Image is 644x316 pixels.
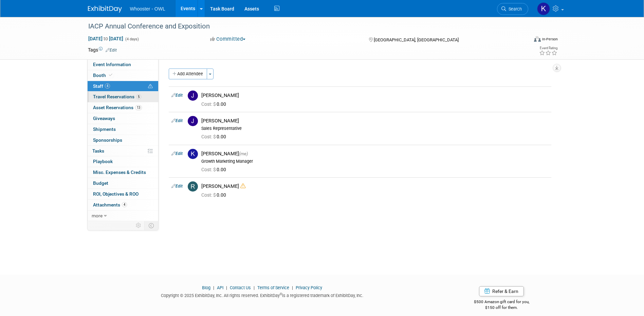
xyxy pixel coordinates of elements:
img: K.jpg [188,149,198,159]
div: Growth Marketing Manager [201,159,549,164]
a: Attachments4 [88,200,158,210]
a: Booth [88,70,158,81]
span: Cost: $ [201,167,217,172]
a: Edit [171,118,183,123]
div: Sales Representative [201,126,549,131]
span: 5 [136,94,141,99]
span: (4 days) [125,37,139,41]
span: Attachments [93,202,127,208]
img: J.jpg [188,116,198,126]
img: Format-Inperson.png [534,36,541,42]
div: $150 off for them. [447,305,556,311]
td: Toggle Event Tabs [144,221,158,230]
span: Cost: $ [201,134,217,139]
a: more [88,211,158,221]
a: Edit [171,93,183,98]
span: Cost: $ [201,101,217,107]
a: Budget [88,178,158,189]
a: Travel Reservations5 [88,92,158,102]
span: Misc. Expenses & Credits [93,170,146,175]
div: Event Format [488,35,558,45]
i: Booth reservation complete [109,73,112,77]
a: Edit [106,48,117,53]
span: ROI, Objectives & ROO [93,191,139,197]
a: Blog [202,285,210,290]
img: J.jpg [188,91,198,101]
i: Double-book Warning! [240,183,245,189]
span: Potential Scheduling Conflict -- at least one attendee is tagged in another overlapping event. [148,83,153,90]
sup: ® [280,292,282,296]
span: (me) [239,151,248,156]
a: Playbook [88,156,158,167]
td: Tags [88,46,117,53]
img: R.jpg [188,181,198,192]
span: 0.00 [201,192,229,198]
span: Search [506,6,522,12]
span: Sponsorships [93,137,122,143]
div: Copyright © 2025 ExhibitDay, Inc. All rights reserved. ExhibitDay is a registered trademark of Ex... [88,291,437,299]
span: 4 [105,83,110,88]
button: Add Attendee [169,68,207,79]
span: 0.00 [201,134,229,139]
a: Terms of Service [257,285,289,290]
span: | [211,285,216,290]
span: Playbook [93,159,113,164]
a: Search [497,3,528,15]
span: Whooster - OWL [130,6,165,12]
a: Sponsorships [88,135,158,145]
button: Committed [208,36,248,43]
a: API [217,285,223,290]
div: In-Person [542,37,558,42]
span: | [252,285,256,290]
span: 13 [135,105,142,110]
span: Budget [93,180,108,186]
span: more [92,213,103,218]
span: Cost: $ [201,192,217,198]
span: Event Information [93,62,131,67]
div: IACP Annual Conference and Exposition [86,20,518,33]
div: [PERSON_NAME] [201,92,549,99]
span: 0.00 [201,101,229,107]
img: Kamila Castaneda [537,2,550,15]
a: Giveaways [88,113,158,124]
span: 4 [122,202,127,207]
span: [DATE] [DATE] [88,36,124,42]
a: Contact Us [230,285,251,290]
a: Staff4 [88,81,158,92]
span: Asset Reservations [93,105,142,110]
a: Asset Reservations13 [88,102,158,113]
span: | [290,285,295,290]
div: Event Rating [539,46,557,50]
a: ROI, Objectives & ROO [88,189,158,199]
div: [PERSON_NAME] [201,183,549,190]
td: Personalize Event Tab Strip [133,221,145,230]
span: | [224,285,229,290]
a: Refer & Earn [479,286,524,296]
div: $500 Amazon gift card for you, [447,295,556,310]
span: 0.00 [201,167,229,172]
div: [PERSON_NAME] [201,118,549,124]
span: Booth [93,73,114,78]
div: [PERSON_NAME] [201,151,549,157]
a: Shipments [88,124,158,135]
a: Misc. Expenses & Credits [88,167,158,178]
span: Shipments [93,126,116,132]
span: to [103,36,109,41]
span: Travel Reservations [93,94,141,99]
a: Edit [171,184,183,189]
a: Tasks [88,146,158,156]
a: Edit [171,151,183,156]
span: Giveaways [93,116,115,121]
span: Staff [93,83,110,89]
span: [GEOGRAPHIC_DATA], [GEOGRAPHIC_DATA] [374,37,459,42]
a: Event Information [88,59,158,70]
span: Tasks [92,148,104,154]
img: ExhibitDay [88,6,122,13]
a: Privacy Policy [296,285,322,290]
